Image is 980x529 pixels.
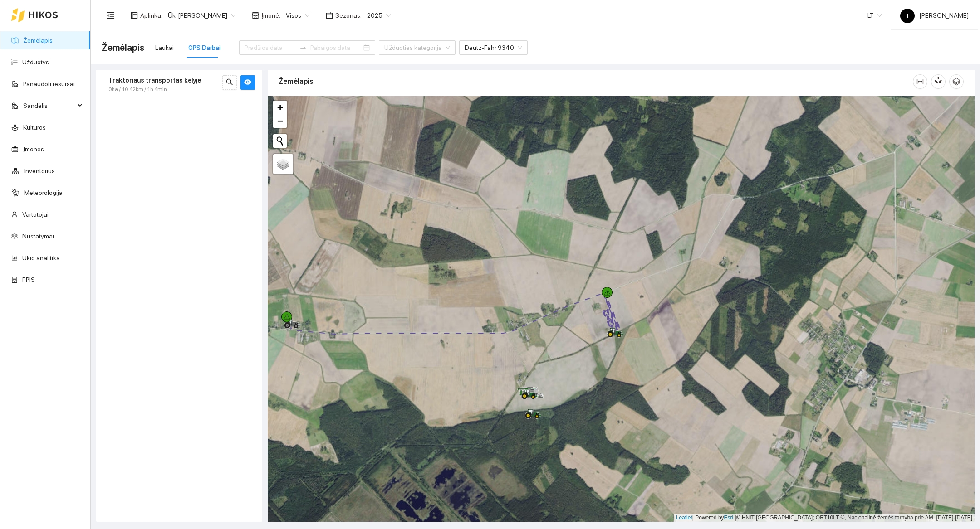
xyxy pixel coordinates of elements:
a: PPIS [22,276,35,283]
a: Zoom out [273,114,287,128]
button: search [222,75,237,90]
span: 0ha / 10.42km / 1h 4min [108,85,167,94]
span: LT [867,9,882,22]
a: Kultūros [23,124,46,131]
span: Deutz-Fahr 9340 [465,41,522,54]
div: GPS Darbai [188,43,220,53]
span: to [299,44,307,51]
div: Laukai [155,43,174,53]
span: | [735,514,736,521]
div: Traktoriaus transportas kelyje0ha / 10.42km / 1h 4minsearcheye [96,70,262,99]
span: + [277,102,283,113]
a: Vartotojai [22,211,49,218]
input: Pabaigos data [310,43,362,53]
a: Nustatymai [22,233,54,240]
span: Ūk. Sigitas Krivickas [168,9,235,22]
span: Aplinka : [140,10,162,20]
span: Žemėlapis [102,40,144,55]
button: Initiate a new search [273,134,287,148]
span: − [277,115,283,126]
span: 2025 [367,9,391,22]
span: menu-fold [107,11,115,19]
button: menu-fold [102,6,120,24]
span: search [226,78,233,87]
a: Esri [724,514,734,521]
a: Žemėlapis [23,37,53,44]
button: column-width [913,74,927,89]
a: Layers [273,154,293,174]
a: Leaflet [676,514,692,521]
div: Žemėlapis [279,68,913,94]
span: Įmonė : [261,10,280,20]
span: Sezonas : [335,10,362,20]
input: Pradžios data [245,43,296,53]
a: Meteorologija [24,189,63,196]
a: Zoom in [273,101,287,114]
span: eye [244,78,251,87]
span: [PERSON_NAME] [900,12,969,19]
span: calendar [326,12,333,19]
button: eye [240,75,255,90]
span: column-width [913,78,927,85]
span: shop [252,12,259,19]
span: T [906,9,910,23]
span: Sandėlis [23,97,75,115]
span: layout [131,12,138,19]
a: Panaudoti resursai [23,80,75,87]
a: Užduotys [22,58,49,66]
strong: Traktoriaus transportas kelyje [108,77,201,84]
span: Visos [286,9,309,22]
span: swap-right [299,44,307,51]
a: Inventorius [24,167,55,175]
a: Ūkio analitika [22,254,60,262]
a: Įmonės [23,146,44,153]
div: | Powered by © HNIT-[GEOGRAPHIC_DATA]; ORT10LT ©, Nacionalinė žemės tarnyba prie AM, [DATE]-[DATE] [674,514,975,522]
